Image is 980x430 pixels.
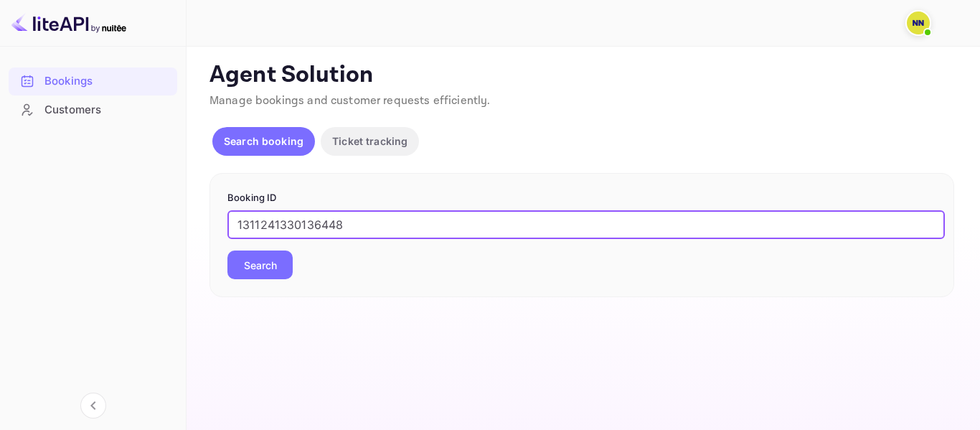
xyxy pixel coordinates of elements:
div: Customers [44,102,170,118]
p: Agent Solution [209,61,954,90]
p: Ticket tracking [332,134,407,149]
div: Bookings [9,67,177,95]
div: Customers [9,96,177,124]
input: Enter Booking ID (e.g., 63782194) [227,210,945,239]
img: LiteAPI logo [11,11,126,34]
a: Customers [9,96,177,123]
a: Bookings [9,67,177,94]
p: Booking ID [227,191,936,205]
span: Manage bookings and customer requests efficiently. [209,93,491,108]
button: Search [227,251,293,279]
p: Search booking [224,134,303,149]
div: Bookings [44,73,170,90]
button: Collapse navigation [80,393,106,419]
img: N/A N/A [907,11,930,34]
